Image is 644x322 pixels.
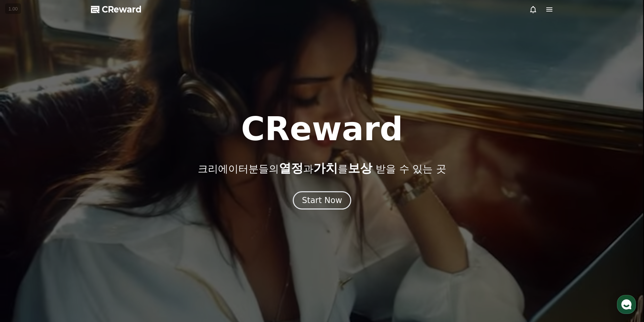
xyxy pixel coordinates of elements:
[302,195,342,206] div: Start Now
[293,191,351,209] button: Start Now
[313,161,338,175] span: 가치
[87,214,130,231] a: 설정
[102,4,142,15] span: CReward
[348,161,372,175] span: 보상
[198,162,446,175] p: 크리에이터분들의 과 를 받을 수 있는 곳
[62,225,70,230] span: 대화
[45,214,87,231] a: 대화
[293,198,351,204] a: Start Now
[2,214,45,231] a: 홈
[91,4,142,15] a: CReward
[104,224,113,230] span: 설정
[21,224,25,230] span: 홈
[279,161,303,175] span: 열정
[241,113,403,145] h1: CReward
